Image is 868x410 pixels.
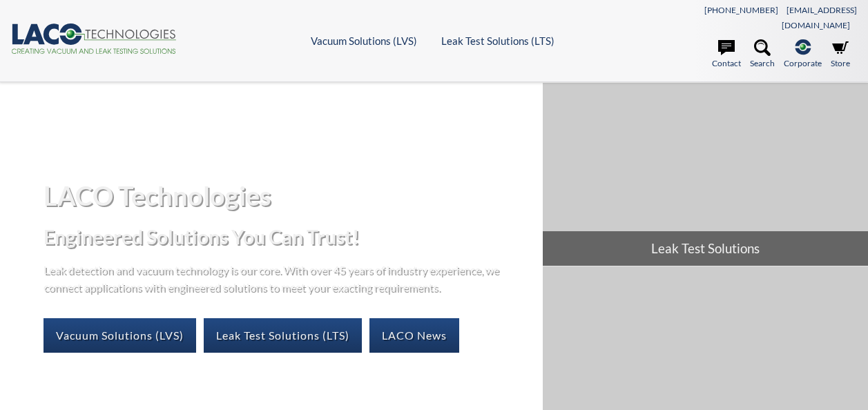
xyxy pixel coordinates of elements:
a: Contact [712,39,741,70]
h2: Engineered Solutions You Can Trust! [44,224,532,250]
a: [EMAIL_ADDRESS][DOMAIN_NAME] [782,5,857,30]
a: Leak Test Solutions [543,83,868,266]
span: Leak Test Solutions [543,231,868,266]
h1: LACO Technologies [44,179,532,213]
a: Vacuum Solutions (LVS) [44,318,196,353]
a: Store [831,39,850,70]
a: Leak Test Solutions (LTS) [204,318,362,353]
a: Leak Test Solutions (LTS) [441,35,554,47]
span: Corporate [784,57,822,70]
a: Search [750,39,775,70]
a: LACO News [369,318,459,353]
a: Vacuum Solutions (LVS) [311,35,417,47]
p: Leak detection and vacuum technology is our core. With over 45 years of industry experience, we c... [44,261,506,296]
a: [PHONE_NUMBER] [704,5,778,15]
